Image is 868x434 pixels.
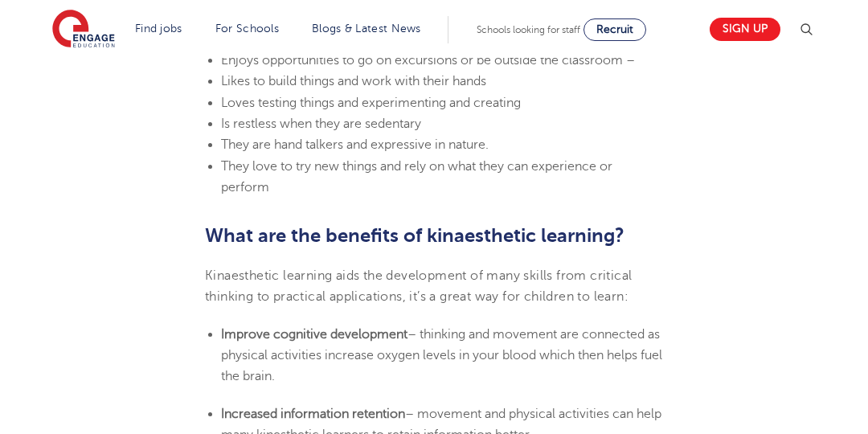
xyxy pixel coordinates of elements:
span: Schools looking for staff [477,24,580,35]
a: Blogs & Latest News [312,23,421,35]
span: Is restless when they are sedentary [221,117,421,131]
a: Recruit [583,18,646,41]
span: Loves testing things and experimenting and creating [221,96,521,110]
span: Enjoys opportunities to go on excursions or be outside the classroom – [221,53,635,68]
a: For Schools [215,23,279,35]
span: Likes to build things and work with their hands [221,74,486,88]
span: – thinking and movement are connected as physical activities increase oxygen levels in your blood... [221,327,662,384]
b: Improve cognitive development [221,327,407,342]
a: Sign up [710,18,780,41]
span: They love to try new things and rely on what they can experience or perform [221,159,612,194]
a: Find jobs [135,23,182,35]
span: They are hand talkers and expressive in nature. [221,137,489,152]
b: Increased information retention [221,407,405,421]
b: What are the benefits of kinaesthetic learning? [205,224,624,247]
span: Kinaesthetic learning aids the development of many skills from critical thinking to practical app... [205,268,632,304]
span: Recruit [596,23,633,35]
img: Engage Education [52,10,115,50]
